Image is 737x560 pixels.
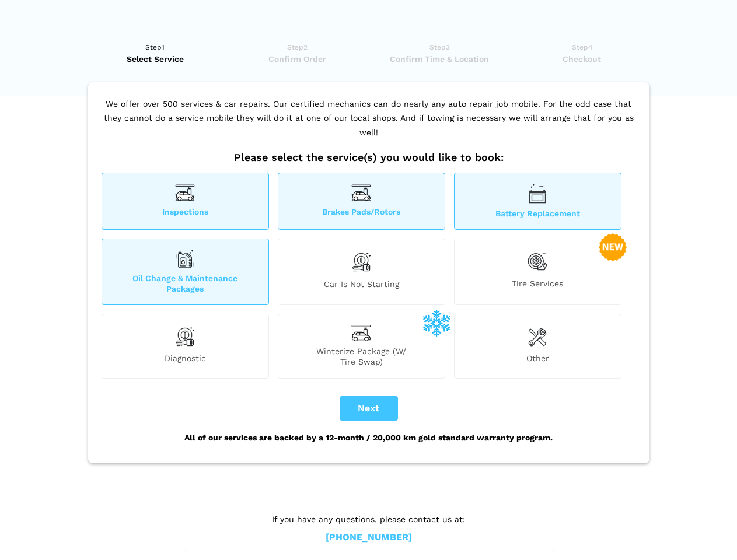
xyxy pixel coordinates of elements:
span: Inspections [102,206,268,219]
a: Step2 [230,41,365,65]
button: Next [340,396,398,421]
span: Select Service [88,53,223,65]
img: new-badge-2-48.png [599,233,627,261]
span: Diagnostic [102,353,268,367]
span: Confirm Order [230,53,365,65]
span: Battery Replacement [455,208,621,219]
span: Winterize Package (W/ Tire Swap) [278,346,445,367]
a: [PHONE_NUMBER] [326,531,412,544]
a: Step4 [515,41,649,65]
span: Tire Services [455,278,621,294]
div: All of our services are backed by a 12-month / 20,000 km gold standard warranty program. [99,421,639,454]
p: If you have any questions, please contact us at: [185,513,553,526]
a: Step3 [372,41,507,65]
img: winterize-icon_1.png [422,309,450,337]
span: Other [455,353,621,367]
span: Confirm Time & Location [372,53,507,65]
span: Brakes Pads/Rotors [278,206,445,219]
span: Oil Change & Maintenance Packages [102,273,268,294]
a: Step1 [88,41,223,65]
h2: Please select the service(s) you would like to book: [99,151,639,164]
span: Checkout [515,53,649,65]
p: We offer over 500 services & car repairs. Our certified mechanics can do nearly any auto repair j... [99,97,639,152]
span: Car is not starting [278,279,445,294]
